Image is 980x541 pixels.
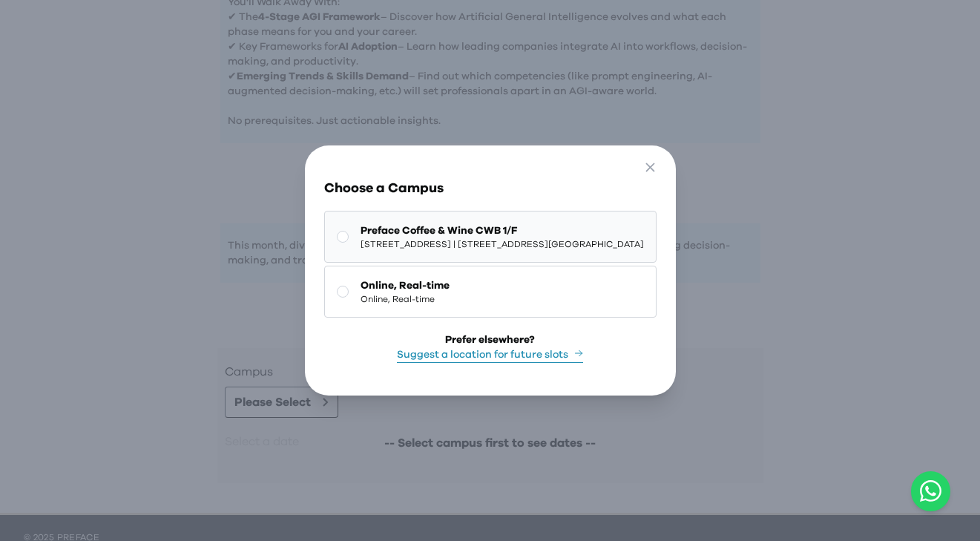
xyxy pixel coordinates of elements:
[397,347,583,363] button: Suggest a location for future slots
[324,211,657,263] button: Preface Coffee & Wine CWB 1/F[STREET_ADDRESS] | [STREET_ADDRESS][GEOGRAPHIC_DATA]
[361,223,644,238] span: Preface Coffee & Wine CWB 1/F
[361,278,450,293] span: Online, Real-time
[324,178,657,199] h3: Choose a Campus
[445,332,535,347] div: Prefer elsewhere?
[324,266,657,318] button: Online, Real-timeOnline, Real-time
[361,238,644,250] span: [STREET_ADDRESS] | [STREET_ADDRESS][GEOGRAPHIC_DATA]
[361,293,450,305] span: Online, Real-time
